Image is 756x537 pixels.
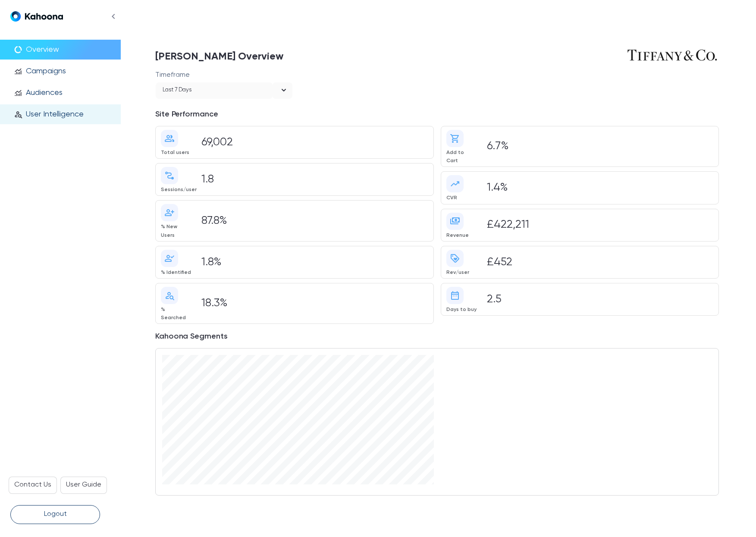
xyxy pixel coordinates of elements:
p: Audiences [26,88,63,97]
div: Add to Cart [446,149,477,165]
span: person_search [161,287,178,304]
div: 1.8 [198,175,428,185]
span: conversion_path [161,167,178,184]
div: Last 7 days [163,85,191,97]
span: monitoring [14,88,22,97]
div: Sessions/user [161,186,191,194]
span: loyalty [446,250,464,267]
span: monitoring [14,67,22,75]
div: 1.4% [483,183,714,193]
div: 2.5 [483,295,714,305]
p: User Intelligence [26,110,84,119]
span: person_add [161,204,178,221]
span: person_check [161,250,178,267]
a: person_searchUser Intelligence [10,110,131,119]
input: Selected Last 7 days. Timeframe [268,85,269,95]
div: 1.8% [198,257,428,267]
p: Timeframe [155,71,190,79]
h3: Kahoona Segments [155,328,719,348]
p: Campaigns [26,66,66,76]
h3: Site Performance [155,106,719,126]
a: data_usageOverview [10,45,131,54]
div: Days to buy [446,306,477,314]
a: monitoringAudiences [10,88,131,97]
span: data_usage [14,45,22,54]
div: Total users [161,149,191,157]
span: group [161,130,178,147]
p: Logout [44,509,67,520]
iframe: streamlit_echarts.st_echarts [162,355,434,484]
span: trending_up [446,175,464,192]
div: % Searched [161,306,191,322]
div: 87.8% [198,216,428,226]
button: Logout [10,505,100,524]
div: £452 [483,257,714,267]
img: Logo [10,11,63,22]
div: % Identified [161,269,191,277]
p: User Guide [66,480,101,491]
div: Rev/user [446,269,477,277]
div: £422,211 [483,220,714,230]
img: 0 [626,48,719,63]
a: monitoringCampaigns [10,66,131,76]
span: payments [446,213,464,230]
div: % New Users [161,223,191,239]
a: User Guide [60,477,107,494]
svg: open [279,85,289,95]
div: CVR [446,194,477,202]
span: person_search [14,110,22,119]
span: date_range [446,287,464,304]
div: 69,002 [198,138,428,148]
p: Overview [26,45,59,54]
div: Revenue [446,232,477,240]
p: Contact Us [14,480,51,491]
h1: [PERSON_NAME] Overview [155,41,546,70]
a: Contact Us [9,477,57,494]
div: 6.7% [483,141,714,152]
div: 18.3% [198,298,428,309]
span: shopping_cart [446,130,464,147]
